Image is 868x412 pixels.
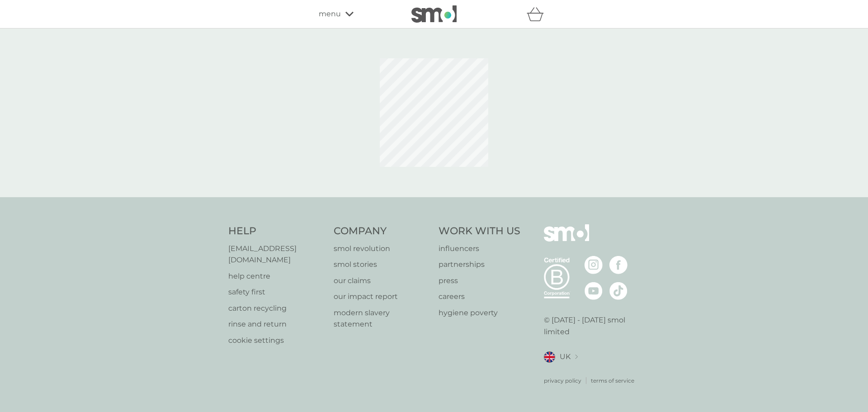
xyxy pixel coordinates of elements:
a: smol stories [334,259,430,270]
a: [EMAIL_ADDRESS][DOMAIN_NAME] [228,243,325,266]
a: terms of service [591,376,634,385]
p: © [DATE] - [DATE] smol limited [544,314,640,337]
a: partnerships [439,259,520,270]
a: safety first [228,286,325,298]
h4: Help [228,224,325,238]
a: privacy policy [544,376,581,385]
img: select a new location [575,355,578,360]
img: UK flag [544,351,555,363]
a: rinse and return [228,318,325,330]
h4: Work With Us [439,224,520,238]
span: UK [560,351,571,363]
h4: Company [334,224,430,238]
a: our impact report [334,291,430,303]
a: hygiene poverty [439,307,520,319]
a: careers [439,291,520,303]
img: visit the smol Facebook page [609,256,627,274]
a: smol revolution [334,243,430,255]
img: visit the smol Youtube page [585,282,603,300]
a: our claims [334,275,430,287]
a: cookie settings [228,335,325,346]
a: influencers [439,243,520,255]
img: visit the smol Instagram page [585,256,603,274]
div: basket [527,5,549,23]
a: modern slavery statement [334,307,430,330]
a: press [439,275,520,287]
a: carton recycling [228,303,325,314]
img: visit the smol Tiktok page [609,282,627,300]
img: smol [544,224,589,255]
img: smol [411,5,457,23]
span: menu [319,8,341,20]
a: help centre [228,270,325,282]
